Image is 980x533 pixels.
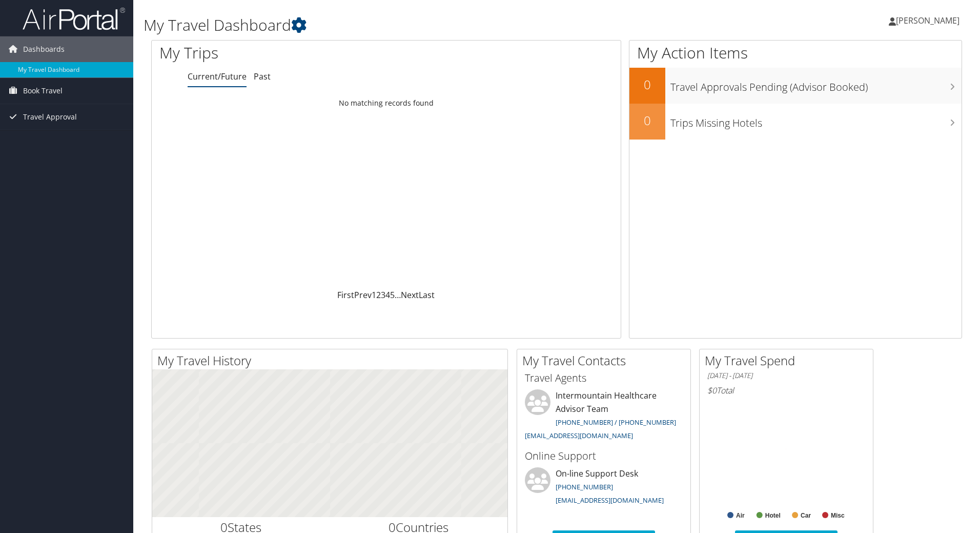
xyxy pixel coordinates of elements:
[385,289,390,301] a: 4
[376,289,381,301] a: 2
[629,42,962,64] h1: My Action Items
[23,78,63,104] span: Book Travel
[525,371,683,385] h3: Travel Agents
[670,75,962,94] h3: Travel Approvals Pending (Advisor Booked)
[670,111,962,130] h3: Trips Missing Hotels
[520,389,688,444] li: Intermountain Healthcare Advisor Team
[520,467,688,509] li: On-line Support Desk
[831,512,845,519] text: Misc
[629,104,962,140] a: 0Trips Missing Hotels
[736,512,745,519] text: Air
[354,289,372,301] a: Prev
[522,352,690,369] h2: My Travel Contacts
[896,15,959,26] span: [PERSON_NAME]
[23,36,65,62] span: Dashboards
[707,371,865,381] h6: [DATE] - [DATE]
[525,431,633,440] a: [EMAIL_ADDRESS][DOMAIN_NAME]
[395,289,401,301] span: …
[254,71,271,82] a: Past
[401,289,419,301] a: Next
[390,289,395,301] a: 5
[705,352,873,369] h2: My Travel Spend
[556,496,664,505] a: [EMAIL_ADDRESS][DOMAIN_NAME]
[381,289,385,301] a: 3
[801,512,811,519] text: Car
[525,449,683,463] h3: Online Support
[23,7,125,31] img: airportal-logo.png
[556,418,676,427] a: [PHONE_NUMBER] / [PHONE_NUMBER]
[159,42,418,64] h1: My Trips
[629,68,962,104] a: 0Travel Approvals Pending (Advisor Booked)
[419,289,435,301] a: Last
[152,94,621,112] td: No matching records found
[372,289,376,301] a: 1
[337,289,354,301] a: First
[23,104,77,130] span: Travel Approval
[707,385,717,396] span: $0
[556,482,613,491] a: [PHONE_NUMBER]
[889,5,970,36] a: [PERSON_NAME]
[765,512,781,519] text: Hotel
[188,71,247,82] a: Current/Future
[629,112,665,129] h2: 0
[144,14,695,36] h1: My Travel Dashboard
[707,385,865,396] h6: Total
[157,352,507,369] h2: My Travel History
[629,76,665,93] h2: 0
